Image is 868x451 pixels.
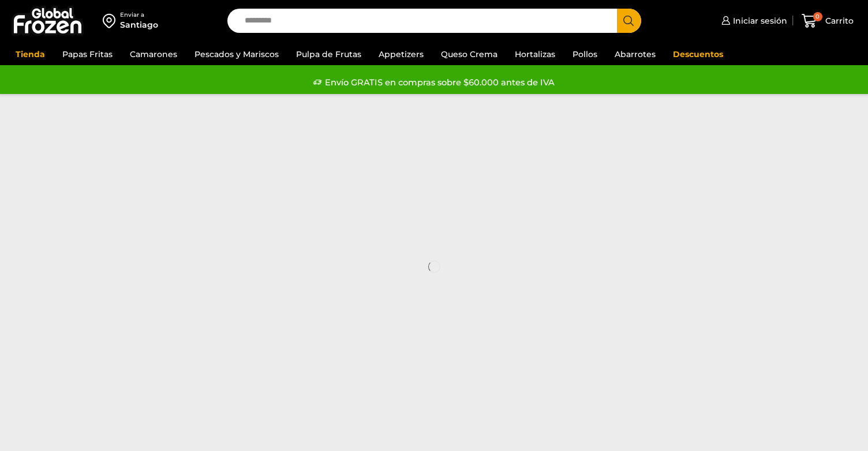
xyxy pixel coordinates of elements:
[617,9,641,33] button: Search button
[120,19,158,31] div: Santiago
[822,15,854,27] span: Carrito
[435,43,503,65] a: Queso Crema
[799,7,856,35] a: 0 Carrito
[189,43,285,65] a: Pescados y Mariscos
[373,43,429,65] a: Appetizers
[290,43,367,65] a: Pulpa de Frutas
[667,43,729,65] a: Descuentos
[609,43,661,65] a: Abarrotes
[103,11,120,31] img: address-field-icon.svg
[509,43,561,65] a: Hortalizas
[719,9,787,32] a: Iniciar sesión
[57,43,118,65] a: Papas Fritas
[124,43,183,65] a: Camarones
[730,15,787,27] span: Iniciar sesión
[813,12,822,21] span: 0
[10,43,51,65] a: Tienda
[567,43,603,65] a: Pollos
[120,11,158,19] div: Enviar a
